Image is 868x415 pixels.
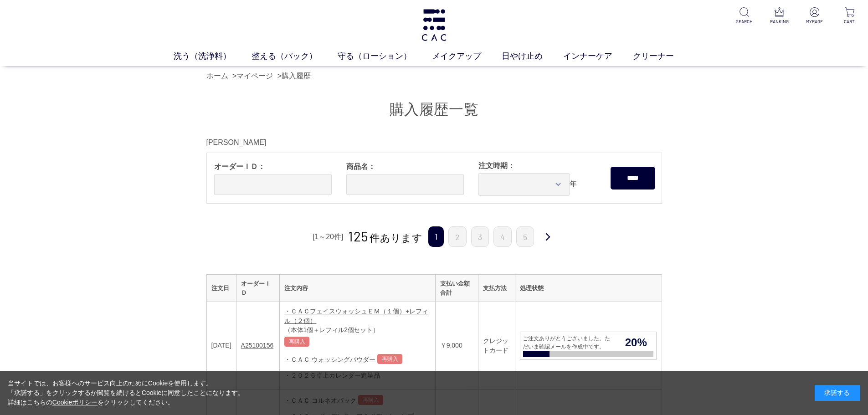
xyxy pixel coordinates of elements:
a: A25100156 [241,342,274,349]
span: ご注文ありがとうございました。ただいま確認メールを作成中です。 [520,334,616,351]
a: ご注文ありがとうございました。ただいま確認メールを作成中です。 20% [520,332,657,360]
th: 支払い金額合計 [435,275,478,302]
span: 1 [428,226,444,247]
a: 再購入 [377,354,402,364]
div: [PERSON_NAME] [206,137,662,148]
a: インナーケア [563,50,633,62]
li: > [232,71,275,82]
li: > [277,71,313,82]
div: 年 [471,153,603,203]
a: 次 [539,226,557,248]
a: 整える（パック） [252,50,338,62]
a: マイページ [236,72,273,80]
th: 支払方法 [478,275,515,302]
a: クリーナー [633,50,694,62]
span: 注文時期： [478,160,596,171]
a: Cookieポリシー [52,399,98,406]
img: logo [420,9,448,41]
th: 注文内容 [280,275,435,302]
p: RANKING [768,18,791,25]
span: 125 [348,228,368,244]
a: 3 [471,226,489,247]
a: ・ＣＡＣフェイスウォッシュＥＭ（１個）+レフィル（２個） [284,307,428,324]
a: 2 [448,226,467,247]
a: SEARCH [733,7,755,25]
a: MYPAGE [803,7,826,25]
a: CART [838,7,861,25]
p: SEARCH [733,18,755,25]
td: [DATE] [206,302,236,390]
a: ホーム [206,72,228,80]
div: [1～20件] [311,230,345,244]
span: 20% [616,334,656,351]
th: オーダーＩＤ [236,275,280,302]
a: RANKING [768,7,791,25]
p: CART [838,18,861,25]
span: 件あります [348,232,422,244]
a: 洗う（洗浄料） [174,50,252,62]
p: MYPAGE [803,18,826,25]
td: ￥9,000 [435,302,478,390]
h1: 購入履歴一覧 [206,100,662,119]
a: 4 [493,226,512,247]
span: オーダーＩＤ： [214,161,332,172]
th: 注文日 [206,275,236,302]
span: 商品名： [346,161,464,172]
th: 処理状態 [515,275,662,302]
a: ・ＣＡＣ ウォッシングパウダー [284,355,375,363]
a: 守る（ローション） [338,50,432,62]
a: 購入履歴 [282,72,311,80]
a: 5 [516,226,534,247]
div: （本体1個＋レフィル2個セット） [284,326,430,334]
div: 当サイトでは、お客様へのサービス向上のためにCookieを使用します。 「承諾する」をクリックするか閲覧を続けるとCookieに同意したことになります。 詳細はこちらの をクリックしてください。 [8,379,245,407]
a: メイクアップ [432,50,502,62]
td: クレジットカード [478,302,515,390]
a: 日やけ止め [502,50,563,62]
div: 承諾する [815,385,860,401]
a: 再購入 [284,337,309,347]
